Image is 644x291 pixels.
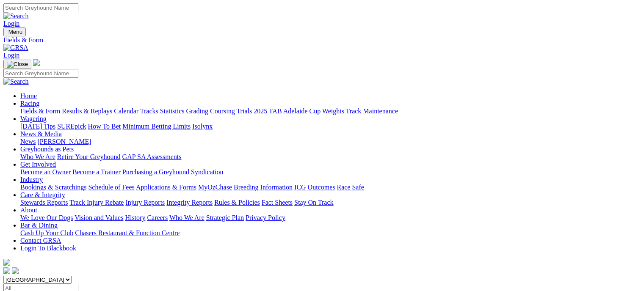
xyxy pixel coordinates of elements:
div: Care & Integrity [20,199,641,206]
img: logo-grsa-white.png [33,59,40,66]
a: Fact Sheets [262,199,293,206]
img: logo-grsa-white.png [3,259,10,266]
input: Search [3,69,78,78]
a: Stay On Track [294,199,333,206]
img: twitter.svg [12,267,19,274]
div: About [20,214,641,222]
a: Trials [236,107,252,115]
a: Who We Are [169,214,205,221]
img: Close [7,61,28,68]
a: 2025 TAB Adelaide Cup [254,107,321,115]
a: Stewards Reports [20,199,68,206]
a: [PERSON_NAME] [37,138,91,145]
a: Weights [322,107,344,115]
a: GAP SA Assessments [122,153,182,160]
a: Race Safe [337,184,364,191]
img: Search [3,12,29,20]
div: Greyhounds as Pets [20,153,641,161]
span: Menu [8,29,22,35]
a: ICG Outcomes [294,184,335,191]
a: Applications & Forms [136,184,196,191]
a: Contact GRSA [20,237,61,244]
a: Cash Up Your Club [20,229,73,236]
div: Wagering [20,123,641,130]
a: Statistics [160,107,185,115]
a: Greyhounds as Pets [20,145,74,153]
a: MyOzChase [198,184,232,191]
button: Toggle navigation [3,27,26,36]
a: Care & Integrity [20,191,65,198]
a: Schedule of Fees [88,184,134,191]
a: Bookings & Scratchings [20,184,86,191]
a: Industry [20,176,43,183]
a: Become a Trainer [72,168,121,176]
div: Industry [20,184,641,191]
a: Isolynx [192,123,213,130]
a: Grading [186,107,208,115]
a: Who We Are [20,153,55,160]
a: News & Media [20,130,62,137]
a: Bar & Dining [20,222,58,229]
input: Search [3,3,78,12]
a: [DATE] Tips [20,123,55,130]
a: Racing [20,100,39,107]
a: Fields & Form [20,107,60,115]
a: Strategic Plan [206,214,244,221]
img: Search [3,78,29,85]
a: Rules & Policies [214,199,260,206]
a: About [20,206,37,214]
a: Become an Owner [20,168,71,176]
a: Coursing [210,107,235,115]
a: History [125,214,145,221]
a: Track Maintenance [346,107,398,115]
a: Retire Your Greyhound [57,153,121,160]
a: Login [3,20,19,27]
a: Purchasing a Greyhound [122,168,189,176]
div: Racing [20,107,641,115]
a: Wagering [20,115,47,122]
a: Calendar [114,107,138,115]
a: Integrity Reports [166,199,213,206]
a: We Love Our Dogs [20,214,73,221]
a: Careers [147,214,168,221]
a: How To Bet [88,123,121,130]
a: Vision and Values [75,214,123,221]
a: SUREpick [57,123,86,130]
button: Toggle navigation [3,60,31,69]
a: Minimum Betting Limits [122,123,191,130]
a: Privacy Policy [246,214,285,221]
a: Get Involved [20,161,56,168]
a: Chasers Restaurant & Function Centre [75,229,180,236]
a: News [20,138,36,145]
a: Login To Blackbook [20,244,76,252]
a: Home [20,92,37,99]
a: Track Injury Rebate [69,199,124,206]
img: facebook.svg [3,267,10,274]
a: Login [3,52,19,59]
img: GRSA [3,44,28,52]
a: Breeding Information [234,184,293,191]
a: Syndication [191,168,223,176]
div: Bar & Dining [20,229,641,237]
a: Injury Reports [125,199,165,206]
div: Get Involved [20,168,641,176]
a: Tracks [140,107,158,115]
a: Fields & Form [3,36,641,44]
a: Results & Replays [62,107,112,115]
div: News & Media [20,138,641,145]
